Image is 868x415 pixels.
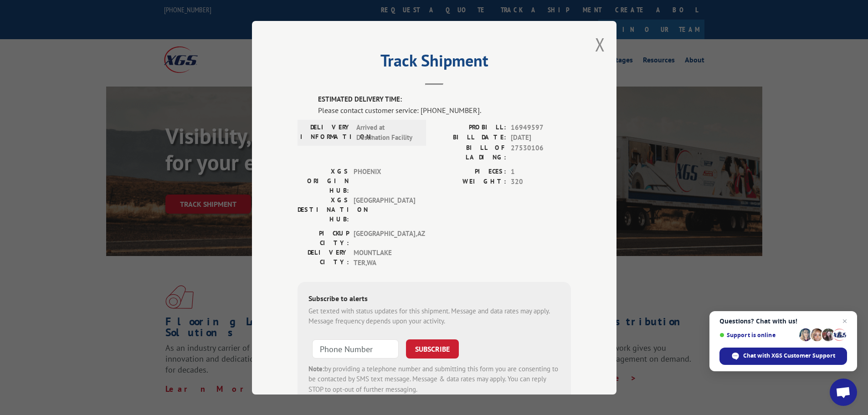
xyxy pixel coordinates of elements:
span: Chat with XGS Customer Support [719,348,847,365]
span: [DATE] [511,133,571,143]
span: Support is online [719,332,796,338]
div: by providing a telephone number and submitting this form you are consenting to be contacted by SM... [308,364,560,395]
label: DELIVERY CITY: [298,247,349,268]
label: PIECES: [434,166,506,177]
label: DELIVERY INFORMATION: [300,122,352,143]
div: Subscribe to alerts [308,292,560,306]
span: Arrived at Destination Facility [356,122,418,143]
label: XGS ORIGIN HUB: [298,166,349,195]
button: Close modal [595,32,605,56]
label: WEIGHT: [434,177,506,187]
a: Open chat [830,379,857,406]
span: 1 [511,166,571,177]
label: XGS DESTINATION HUB: [298,195,349,224]
input: Phone Number [312,339,399,358]
label: PICKUP CITY: [298,228,349,247]
span: 27530106 [511,143,571,162]
strong: Note: [308,364,324,373]
button: SUBSCRIBE [406,339,459,358]
span: Chat with XGS Customer Support [743,352,835,360]
span: MOUNTLAKE TER , WA [354,247,415,268]
span: PHOENIX [354,166,415,195]
span: [GEOGRAPHIC_DATA] [354,195,415,224]
span: [GEOGRAPHIC_DATA] , AZ [354,228,415,247]
div: Get texted with status updates for this shipment. Message and data rates may apply. Message frequ... [308,306,560,326]
div: Please contact customer service: [PHONE_NUMBER]. [318,104,571,115]
label: PROBILL: [434,122,506,133]
span: Questions? Chat with us! [719,318,847,325]
label: ESTIMATED DELIVERY TIME: [318,94,571,105]
span: 16949597 [511,122,571,133]
label: BILL OF LADING: [434,143,506,162]
h2: Track Shipment [298,54,571,72]
label: BILL DATE: [434,133,506,143]
span: 320 [511,177,571,187]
